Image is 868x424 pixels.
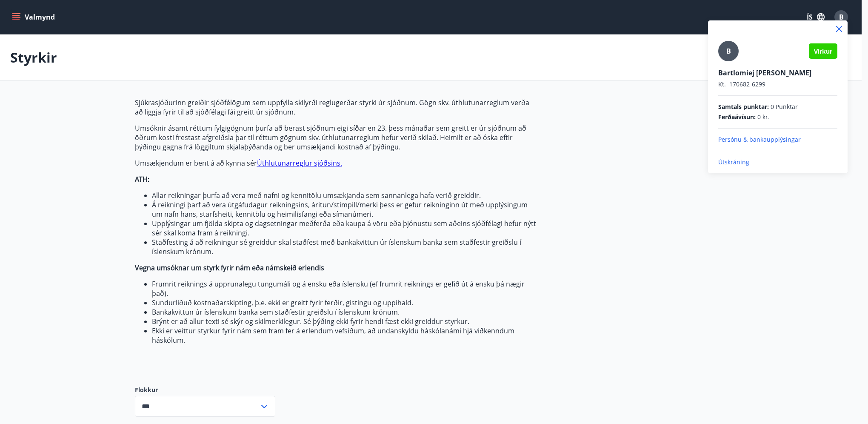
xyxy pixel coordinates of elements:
span: Samtals punktar : [718,103,769,111]
p: Persónu & bankaupplýsingar [718,135,837,144]
span: Ferðaávísun : [718,113,756,121]
span: 0 Punktar [771,103,798,111]
p: Útskráning [718,158,837,166]
span: Kt. [718,80,726,88]
span: 0 kr. [757,113,770,121]
span: Virkur [814,47,832,55]
p: Bartlomiej [PERSON_NAME] [718,68,837,77]
span: B [726,46,731,56]
p: 170682-6299 [718,80,837,89]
